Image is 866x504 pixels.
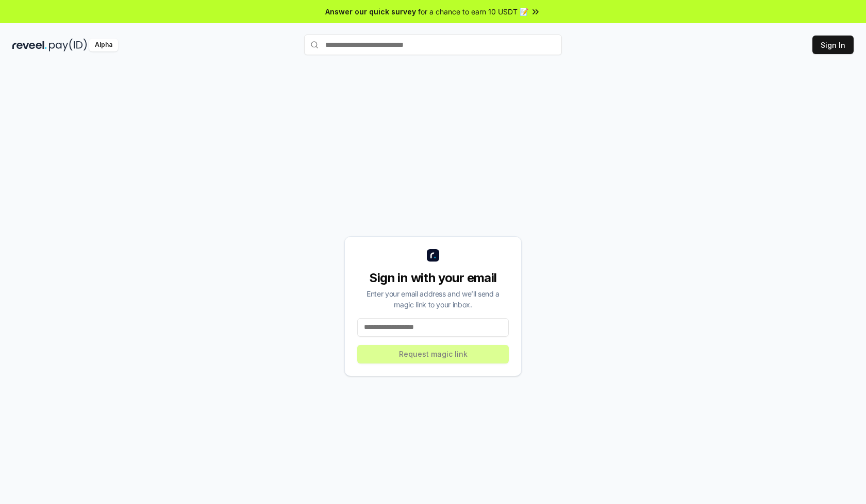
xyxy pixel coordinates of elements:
[427,249,439,262] img: logo_small
[89,39,118,51] div: Alpha
[12,39,47,51] img: reveel_dark
[325,6,416,17] span: Answer our quick survey
[812,36,854,54] button: Sign In
[49,39,87,51] img: pay_id
[357,288,509,310] div: Enter your email address and we’ll send a magic link to your inbox.
[418,6,528,17] span: for a chance to earn 10 USDT 📝
[357,270,509,286] div: Sign in with your email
